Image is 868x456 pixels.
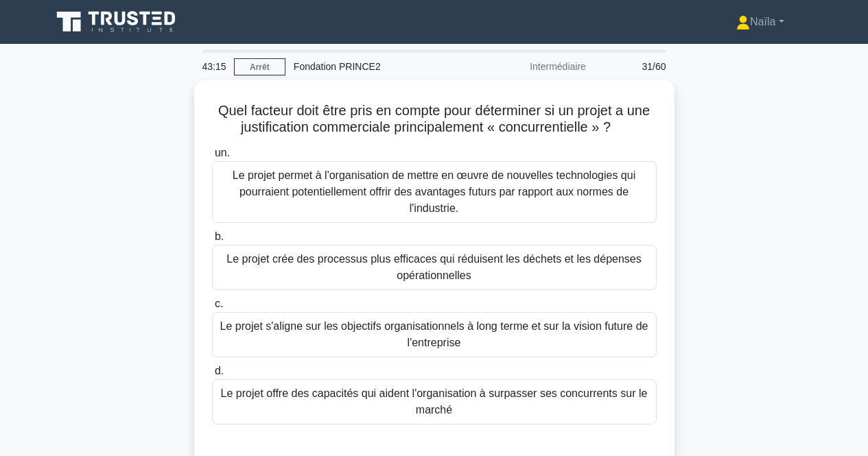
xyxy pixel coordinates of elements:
[218,103,650,134] font: Quel facteur doit être pris en compte pour déterminer si un projet a une justification commercial...
[215,230,224,242] font: b.
[750,16,775,27] font: Naïla
[194,53,234,80] div: 43:15
[215,147,230,158] font: un.
[215,298,223,309] font: c.
[234,58,285,75] a: Arrêt
[221,387,648,416] font: Le projet offre des capacités qui aident l'organisation à surpasser ses concurrents sur le marché
[220,320,648,348] font: Le projet s'aligne sur les objectifs organisationnels à long terme et sur la vision future de l'e...
[703,8,817,36] a: Naïla
[226,253,642,281] font: Le projet crée des processus plus efficaces qui réduisent les déchets et les dépenses opérationne...
[215,365,224,376] font: d.
[294,61,381,72] font: Fondation PRINCE2
[233,169,635,214] font: Le projet permet à l'organisation de mettre en œuvre de nouvelles technologies qui pourraient pot...
[250,62,270,72] font: Arrêt
[530,61,586,72] font: Intermédiaire
[642,61,666,72] font: 31/60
